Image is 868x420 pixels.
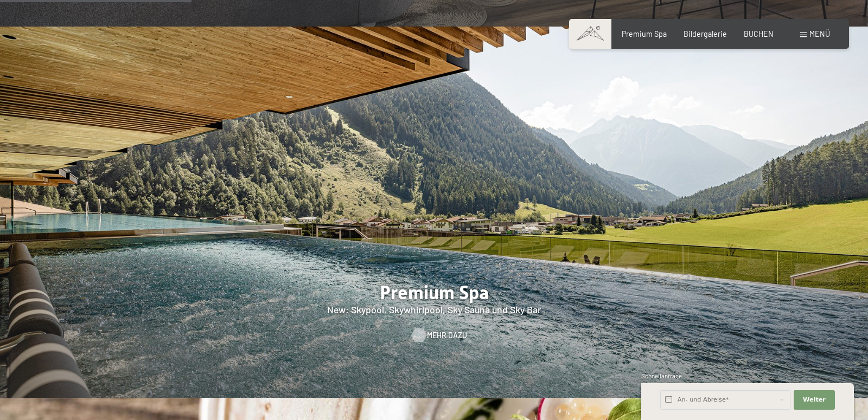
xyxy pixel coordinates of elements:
a: BUCHEN [744,29,774,38]
span: Weiter [803,396,826,404]
span: Menü [809,29,830,38]
a: Bildergalerie [684,29,727,38]
a: Premium Spa [622,29,667,38]
span: Mehr dazu [427,330,467,341]
a: Mehr dazu [412,330,457,341]
span: Schnellanfrage [641,372,682,379]
button: Weiter [794,390,835,410]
